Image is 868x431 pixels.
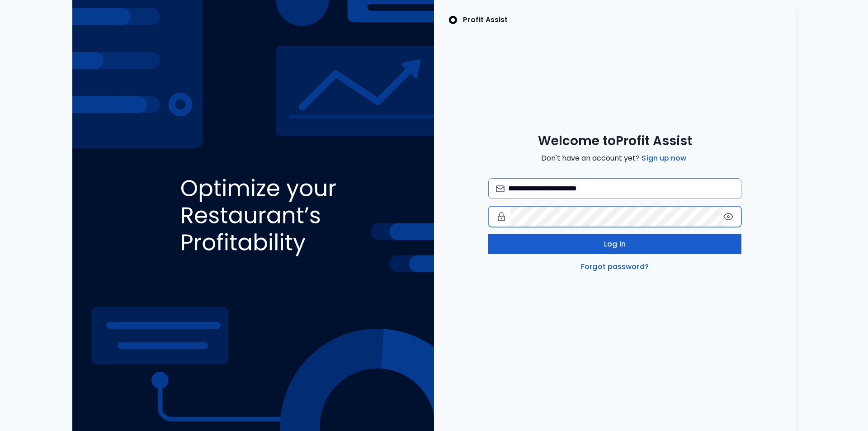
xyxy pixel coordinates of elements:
[604,239,626,250] span: Log in
[463,14,508,25] p: Profit Assist
[448,14,458,25] img: SpotOn Logo
[579,261,651,272] a: Forgot password?
[541,153,688,164] span: Don't have an account yet?
[496,185,505,192] img: email
[538,133,692,149] span: Welcome to Profit Assist
[640,153,688,164] a: Sign up now
[488,234,741,254] button: Log in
